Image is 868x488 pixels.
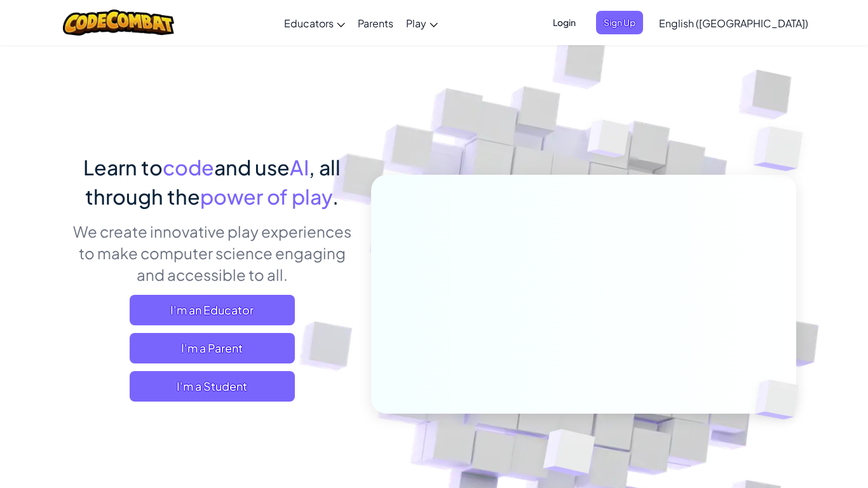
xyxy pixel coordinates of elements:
button: I'm a Student [130,371,295,402]
img: Overlap cubes [734,353,829,446]
a: I'm an Educator [130,295,295,325]
a: English ([GEOGRAPHIC_DATA]) [653,6,815,40]
span: Educators [284,17,334,30]
span: and use [214,154,290,180]
span: AI [290,154,309,180]
img: CodeCombat logo [63,10,174,36]
a: I'm a Parent [130,333,295,363]
span: Learn to [83,154,163,180]
p: We create innovative play experiences to make computer science engaging and accessible to all. [72,220,352,285]
a: Educators [278,6,351,40]
a: Play [400,6,444,40]
img: Overlap cubes [564,95,655,189]
span: power of play [200,184,332,209]
button: Login [545,11,583,34]
span: Play [406,17,426,30]
span: . [332,184,339,209]
span: English ([GEOGRAPHIC_DATA]) [659,17,808,30]
a: Parents [351,6,400,40]
span: code [163,154,214,180]
img: Overlap cubes [728,95,838,203]
button: Sign Up [596,11,643,34]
